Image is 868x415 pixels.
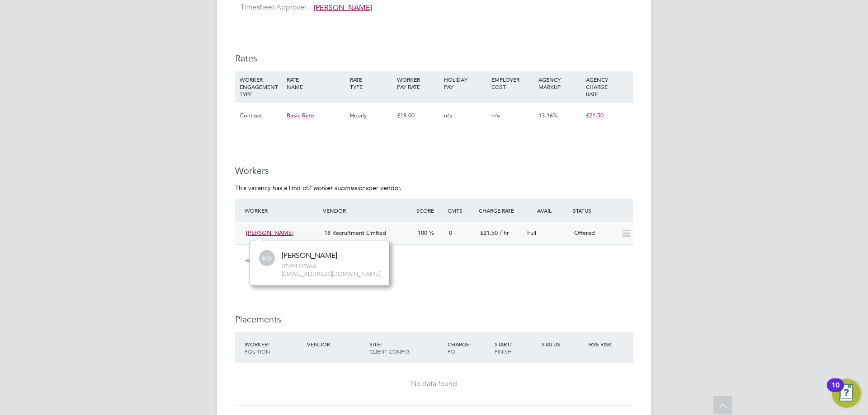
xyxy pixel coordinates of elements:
[527,229,536,237] span: Full
[538,112,558,119] span: 13.16%
[282,270,380,278] span: [EMAIL_ADDRESS][DOMAIN_NAME]
[314,3,372,12] span: [PERSON_NAME]
[348,103,395,129] div: Hourly
[259,251,275,266] span: KO
[239,254,307,268] button: Submit Worker
[308,184,368,192] em: 2 worker submissions
[395,71,442,95] div: WORKER PAY RATE
[348,71,395,95] div: RATE TYPE
[586,112,604,119] span: £21.50
[414,202,445,219] div: Score
[245,340,270,355] span: / Position
[586,336,617,352] div: IR35 Risk
[500,229,509,237] span: / hr
[536,71,583,95] div: AGENCY MARKUP
[418,229,427,237] span: 100
[571,226,618,241] div: Offered
[832,379,861,408] button: Open Resource Center, 10 new notifications
[367,336,445,359] div: Site
[448,340,471,355] span: / PO
[242,202,321,219] div: Worker
[237,103,284,129] div: Contract
[282,251,337,261] div: [PERSON_NAME]
[492,336,539,359] div: Start
[395,103,442,129] div: £19.00
[305,336,367,352] div: Vendor
[495,340,512,355] span: / Finish
[444,112,453,119] span: n/a
[235,52,633,64] h3: Rates
[284,71,347,95] div: RATE NAME
[480,229,498,237] span: £21.50
[476,202,524,219] div: Charge Rate
[449,229,452,237] span: 0
[235,3,307,12] label: Timesheet Approver
[489,71,536,95] div: EMPLOYER COST
[244,379,624,389] div: No data found
[324,229,386,237] span: 18 Recruitment Limited
[571,202,633,219] div: Status
[321,202,414,219] div: Vendor
[242,336,305,359] div: Worker
[235,313,633,325] h3: Placements
[491,112,500,119] span: n/a
[235,165,633,177] h3: Workers
[442,71,489,95] div: HOLIDAY PAY
[445,202,476,219] div: Cmts
[539,336,586,352] div: Status
[246,229,294,237] span: [PERSON_NAME]
[235,184,633,192] p: This vacancy has a limit of per vendor.
[445,336,492,359] div: Charge
[831,385,840,397] div: 10
[287,112,314,119] span: Basic Rate
[282,263,380,270] span: 07494147666
[237,71,284,102] div: WORKER ENGAGEMENT TYPE
[584,71,631,102] div: AGENCY CHARGE RATE
[524,202,571,219] div: Avail
[369,340,410,355] span: / Client Config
